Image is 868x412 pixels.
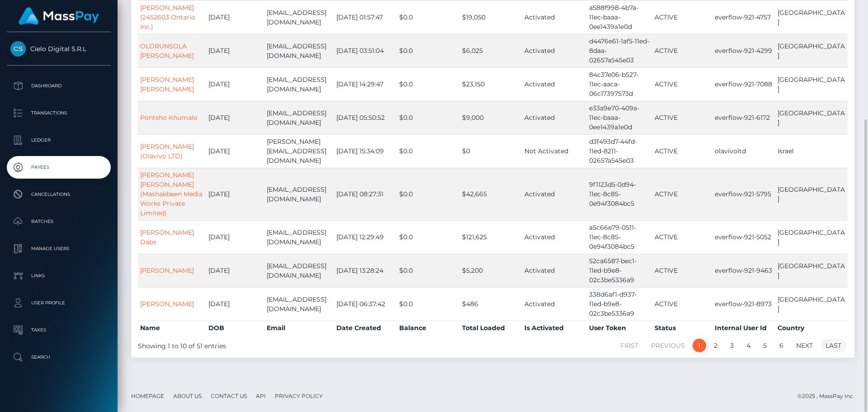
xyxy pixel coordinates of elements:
[264,67,335,101] td: [EMAIL_ADDRESS][DOMAIN_NAME]
[775,168,848,220] td: [GEOGRAPHIC_DATA]
[709,339,722,352] a: 2
[522,34,587,67] td: Activated
[775,321,848,335] th: Country
[652,254,713,287] td: ACTIVE
[206,287,264,321] td: [DATE]
[10,296,107,310] p: User Profile
[775,101,848,134] td: [GEOGRAPHIC_DATA]
[652,321,713,335] th: Status
[7,102,111,124] a: Transactions
[712,287,775,321] td: everflow-921-8973
[712,321,775,335] th: Internal User Id
[170,389,205,403] a: About Us
[10,106,107,120] p: Transactions
[140,171,203,217] a: [PERSON_NAME] [PERSON_NAME] (Mashakbeen Media Works Private Limited)
[207,389,250,403] a: Contact Us
[140,76,194,93] a: [PERSON_NAME] [PERSON_NAME]
[206,67,264,101] td: [DATE]
[397,134,460,168] td: $0.0
[7,265,111,287] a: Links
[712,168,775,220] td: everflow-921-5795
[460,321,522,335] th: Total Loaded
[712,34,775,67] td: everflow-921-4299
[587,321,652,335] th: User Token
[522,220,587,254] td: Activated
[264,168,335,220] td: [EMAIL_ADDRESS][DOMAIN_NAME]
[138,321,206,335] th: Name
[712,134,775,168] td: olavivoltd
[7,45,111,53] span: Cielo Digital S.R.L
[522,134,587,168] td: Not Activated
[334,254,397,287] td: [DATE] 13:28:24
[712,101,775,134] td: everflow-921-6172
[712,254,775,287] td: everflow-921-9463
[10,133,107,147] p: Ledger
[264,0,335,34] td: [EMAIL_ADDRESS][DOMAIN_NAME]
[140,300,194,308] a: [PERSON_NAME]
[7,292,111,314] a: User Profile
[206,168,264,220] td: [DATE]
[587,287,652,321] td: 338d6af1-d937-11ed-b9e8-02c3be5336a9
[334,0,397,34] td: [DATE] 01:57:47
[775,0,848,34] td: [GEOGRAPHIC_DATA]
[10,350,107,364] p: Search
[522,101,587,134] td: Activated
[725,339,739,352] a: 3
[652,67,713,101] td: ACTIVE
[140,4,195,31] a: [PERSON_NAME] (2452603 Ontario Inc.)
[206,0,264,34] td: [DATE]
[587,168,652,220] td: 9f1123d5-0d94-11ec-8c85-0e94f3084bc5
[460,34,522,67] td: $6,025
[7,129,111,152] a: Ledger
[19,7,99,25] img: MassPay Logo
[7,75,111,97] a: Dashboard
[140,42,194,60] a: OLORUNSOLA [PERSON_NAME]
[460,254,522,287] td: $5,200
[206,254,264,287] td: [DATE]
[522,67,587,101] td: Activated
[712,0,775,34] td: everflow-921-4757
[7,210,111,233] a: Batches
[775,134,848,168] td: Israel
[264,254,335,287] td: [EMAIL_ADDRESS][DOMAIN_NAME]
[10,188,107,201] p: Cancellations
[334,321,397,335] th: Date Created
[587,254,652,287] td: 52ca6587-bec1-11ed-b9e8-02c3be5336a9
[460,220,522,254] td: $121,625
[10,215,107,228] p: Batches
[264,321,335,335] th: Email
[252,389,269,403] a: API
[264,134,335,168] td: [PERSON_NAME][EMAIL_ADDRESS][DOMAIN_NAME]
[397,67,460,101] td: $0.0
[10,79,107,93] p: Dashboard
[334,101,397,134] td: [DATE] 05:50:52
[127,389,168,403] a: Homepage
[652,134,713,168] td: ACTIVE
[652,168,713,220] td: ACTIVE
[334,67,397,101] td: [DATE] 14:29:47
[7,183,111,206] a: Cancellations
[522,0,587,34] td: Activated
[138,338,426,351] div: Showing 1 to 10 of 51 entries
[460,287,522,321] td: $486
[10,323,107,337] p: Taxes
[652,287,713,321] td: ACTIVE
[712,220,775,254] td: everflow-921-5052
[334,34,397,67] td: [DATE] 03:51:04
[334,134,397,168] td: [DATE] 15:34:09
[758,339,772,352] a: 5
[264,34,335,67] td: [EMAIL_ADDRESS][DOMAIN_NAME]
[334,287,397,321] td: [DATE] 06:37:42
[775,34,848,67] td: [GEOGRAPHIC_DATA]
[587,0,652,34] td: a588f998-4b7a-11ec-baaa-0ee1439a1e0d
[397,168,460,220] td: $0.0
[397,34,460,67] td: $0.0
[587,67,652,101] td: 84c37e06-b527-11ec-aaca-06c17397573d
[264,287,335,321] td: [EMAIL_ADDRESS][DOMAIN_NAME]
[460,101,522,134] td: $9,000
[652,220,713,254] td: ACTIVE
[775,67,848,101] td: [GEOGRAPHIC_DATA]
[397,321,460,335] th: Balance
[587,220,652,254] td: a5c66e79-0511-11ec-8c85-0e94f3084bc5
[797,391,861,401] div: © 2025 , MassPay Inc.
